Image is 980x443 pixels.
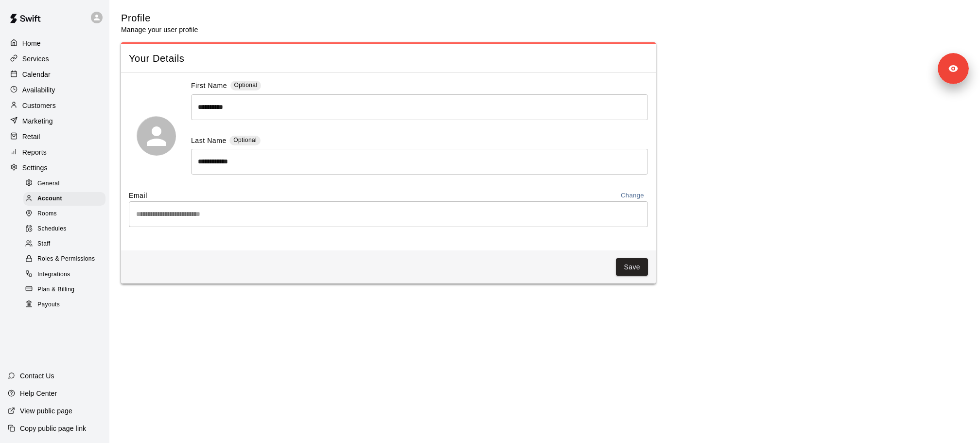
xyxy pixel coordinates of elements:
p: Manage your user profile [121,25,198,35]
label: First Name [191,81,227,92]
p: Services [22,54,49,64]
a: Staff [23,237,109,252]
a: Retail [8,129,102,144]
a: Availability [8,83,102,97]
p: Customers [22,101,56,110]
span: Schedules [37,224,67,234]
span: Optional [233,137,257,143]
p: Help Center [20,389,57,398]
div: Plan & Billing [23,283,105,297]
div: Integrations [23,268,105,282]
span: Optional [234,82,258,89]
a: Customers [8,98,102,113]
button: Change [617,190,648,201]
p: Retail [22,132,40,142]
span: Staff [37,239,50,249]
a: Integrations [23,267,109,282]
div: Roles & Permissions [23,252,105,266]
p: Calendar [22,70,51,79]
div: General [23,177,105,191]
a: Reports [8,145,102,159]
a: Services [8,52,102,66]
a: General [23,176,109,191]
a: Plan & Billing [23,282,109,297]
span: Payouts [37,300,60,310]
div: Rooms [23,207,105,221]
a: Rooms [23,207,109,222]
a: Roles & Permissions [23,252,109,267]
span: Your Details [129,52,648,65]
button: Save [616,258,648,276]
a: Home [8,36,102,51]
a: Account [23,191,109,206]
p: View public page [20,406,72,416]
h5: Profile [121,12,198,25]
label: Email [129,191,147,200]
p: Reports [22,147,47,157]
span: General [37,179,60,189]
p: Settings [22,163,48,173]
a: Payouts [23,297,109,312]
a: Settings [8,160,102,175]
span: Roles & Permissions [37,254,95,264]
span: Account [37,194,62,204]
span: Integrations [37,270,70,280]
p: Contact Us [20,371,54,381]
div: Account [23,192,105,206]
a: Calendar [8,67,102,82]
a: Schedules [23,222,109,237]
div: Payouts [23,298,105,312]
p: Home [22,38,41,48]
p: Copy public page link [20,424,86,433]
div: Staff [23,237,105,251]
p: Marketing [22,116,53,126]
span: Rooms [37,209,57,219]
label: Last Name [191,136,227,147]
a: Marketing [8,114,102,128]
div: Schedules [23,222,105,236]
span: Plan & Billing [37,285,74,295]
p: Availability [22,85,55,95]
